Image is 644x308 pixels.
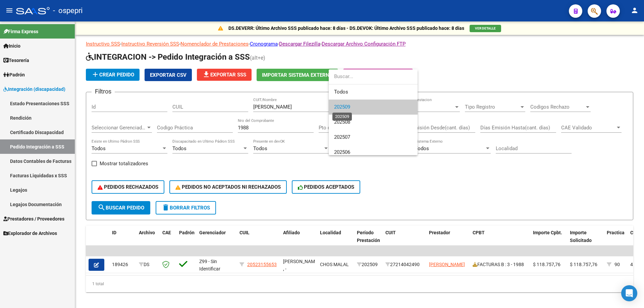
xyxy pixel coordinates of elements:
[329,69,418,84] input: dropdown search
[621,285,637,301] div: Open Intercom Messenger
[334,84,412,100] span: Todos
[334,134,350,140] span: 202507
[334,119,350,125] span: 202508
[334,149,350,155] span: 202506
[334,104,350,110] span: 202509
